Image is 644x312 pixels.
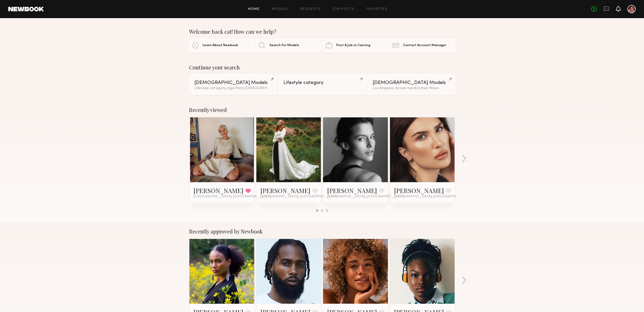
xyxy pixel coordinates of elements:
span: Learn About Newbook [203,44,238,47]
span: Search For Models [269,44,299,47]
div: Recently viewed [189,107,455,113]
div: Recently approved by Newbook [189,228,455,235]
a: Job Posts [333,8,354,11]
span: Post A Job or Casting [336,44,370,47]
a: Contact Account Manager [389,39,455,52]
a: Requests [300,8,320,11]
div: Lifestyle category, Age from [DEMOGRAPHIC_DATA]. [194,87,271,90]
div: Lifestyle category [283,80,360,85]
a: Post A Job or Casting [323,39,388,52]
a: [DEMOGRAPHIC_DATA] ModelsLifestyle category, Age from [DEMOGRAPHIC_DATA]. [189,75,277,94]
a: Learn About Newbook [189,39,255,52]
div: [DEMOGRAPHIC_DATA] Models [373,80,450,85]
a: [DEMOGRAPHIC_DATA] ModelsLos Angeles, Brown hair&2other filters [367,75,455,94]
span: [GEOGRAPHIC_DATA], [GEOGRAPHIC_DATA] [394,195,471,199]
span: & 2 other filter s [414,87,439,90]
a: Models [272,8,288,11]
a: Favorites [367,8,387,11]
div: [DEMOGRAPHIC_DATA] Models [194,80,271,85]
a: Home [248,8,260,11]
a: [PERSON_NAME] [194,186,243,195]
span: Contact Account Manager [403,44,446,47]
div: Welcome back cat! How can we help? [189,29,455,35]
div: Los Angeles, Brown hair [373,87,450,90]
span: [GEOGRAPHIC_DATA], [GEOGRAPHIC_DATA] [261,195,338,199]
a: Lifestyle category [278,75,366,94]
a: [PERSON_NAME] [394,186,444,195]
a: Search For Models [256,39,321,52]
span: [GEOGRAPHIC_DATA], [GEOGRAPHIC_DATA] [194,195,271,199]
span: [GEOGRAPHIC_DATA], [GEOGRAPHIC_DATA] [327,195,405,199]
div: Continue your search [189,64,455,70]
a: [PERSON_NAME] [327,186,377,195]
a: [PERSON_NAME] [261,186,310,195]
